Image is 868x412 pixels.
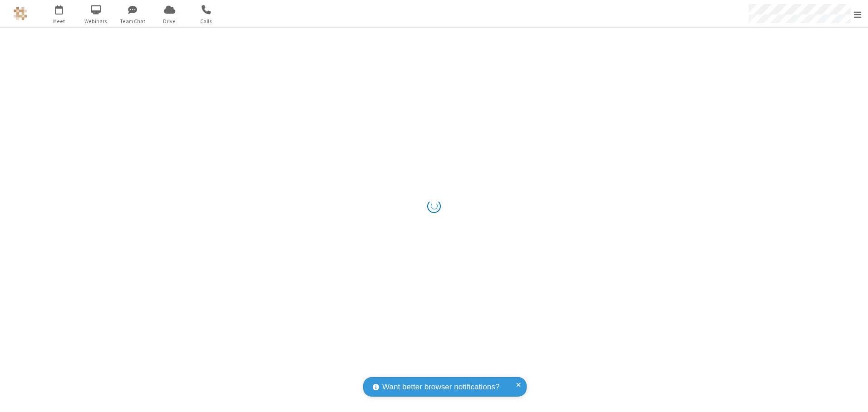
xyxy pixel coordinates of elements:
[42,17,76,25] span: Meet
[382,381,499,393] span: Want better browser notifications?
[14,7,27,20] img: QA Selenium DO NOT DELETE OR CHANGE
[116,17,150,25] span: Team Chat
[189,17,223,25] span: Calls
[79,17,113,25] span: Webinars
[153,17,187,25] span: Drive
